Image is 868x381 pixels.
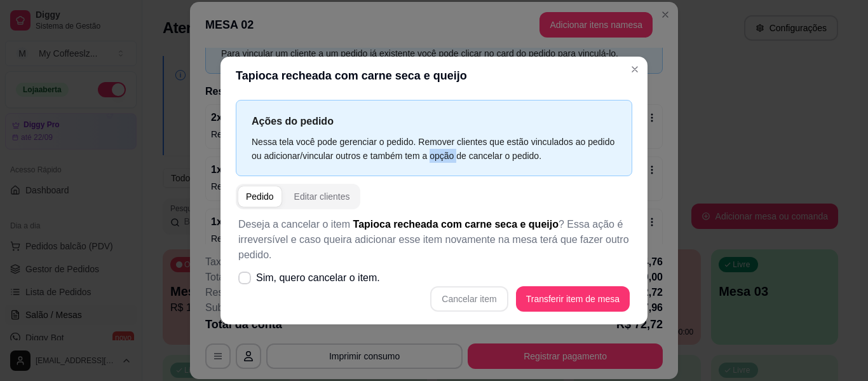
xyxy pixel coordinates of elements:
[252,113,616,129] p: Ações do pedido
[246,190,274,203] div: Pedido
[256,270,380,286] span: Sim, quero cancelar o item.
[220,57,648,95] header: Tapioca recheada com carne seca e queijo
[625,59,645,80] button: Close
[353,219,559,230] span: Tapioca recheada com carne seca e queijo
[516,286,630,312] button: Transferir item de mesa
[294,190,350,203] div: Editar clientes
[238,217,630,263] p: Deseja a cancelar o item ? Essa ação é irreversível e caso queira adicionar esse item novamente n...
[252,135,616,163] div: Nessa tela você pode gerenciar o pedido. Remover clientes que estão vinculados ao pedido ou adici...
